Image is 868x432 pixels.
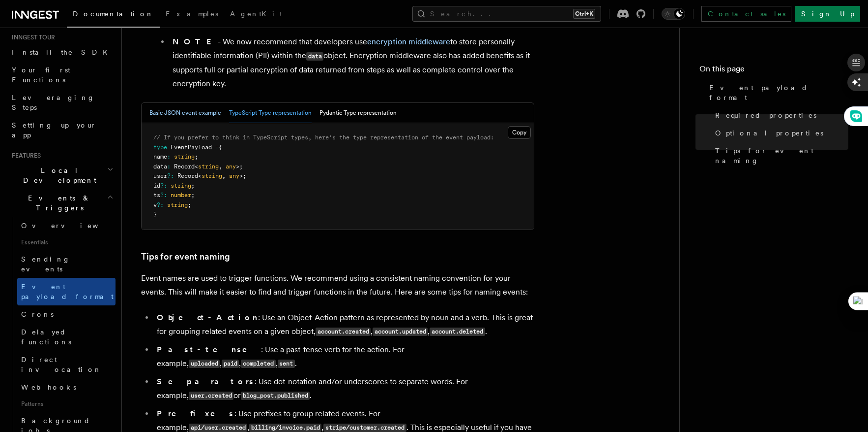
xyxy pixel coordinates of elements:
span: Crons [21,310,54,318]
a: Event payload format [17,278,116,305]
span: ?: [167,172,174,179]
code: account.updated [373,328,428,336]
span: AgentKit [230,10,282,18]
span: Your first Functions [12,66,70,84]
span: : [167,163,171,170]
strong: Object-Action [157,313,258,322]
a: Delayed functions [17,323,116,351]
h4: On this page [699,63,848,79]
span: Install the SDK [12,48,114,56]
span: >; [236,163,243,170]
a: Crons [17,305,116,323]
span: any [229,172,239,179]
code: stripe/customer.created [323,424,406,432]
strong: Separators [157,377,255,386]
a: Documentation [67,3,160,28]
span: any [226,163,236,170]
code: blog_post.published [241,392,310,400]
span: Inngest tour [8,33,55,41]
span: ; [191,192,195,199]
span: string [198,163,219,170]
strong: NOTE [173,37,218,46]
span: Examples [166,10,218,18]
a: Optional properties [711,124,848,142]
a: Your first Functions [8,61,116,89]
span: data [153,163,167,170]
code: account.deleted [430,328,485,336]
span: Essentials [17,234,116,250]
span: , [222,172,226,179]
strong: Prefixes [157,409,234,418]
span: Documentation [73,10,154,18]
span: >; [239,172,246,179]
span: id [153,182,160,189]
span: string [174,153,195,160]
code: paid [222,360,239,368]
li: - We now recommend that developers use to store personally identifiable information (PII) within ... [170,35,534,91]
button: Copy [508,126,531,139]
span: Delayed functions [21,328,71,346]
span: : [167,153,171,160]
span: v [153,201,157,208]
button: Toggle dark mode [662,8,685,20]
span: type [153,144,167,151]
code: billing/invoice.paid [249,424,321,432]
span: ?: [160,182,167,189]
code: uploaded [189,360,220,368]
span: Record [174,163,195,170]
strong: Past-tense [157,345,261,354]
a: Sign Up [795,6,860,22]
a: Leveraging Steps [8,89,116,116]
span: string [171,182,191,189]
code: api/user.created [189,424,247,432]
span: { [219,144,222,151]
button: Events & Triggers [8,189,116,217]
span: Setting up your app [12,121,96,139]
span: Event payload format [21,283,114,300]
span: Event payload format [709,83,848,102]
span: Tips for event naming [715,146,848,166]
span: user [153,172,167,179]
code: data [306,52,323,61]
span: < [195,163,198,170]
span: string [202,172,222,179]
span: } [153,211,157,218]
button: Pydantic Type representation [319,103,397,123]
span: Sending events [21,255,70,273]
code: account.created [316,328,371,336]
span: = [215,144,219,151]
a: Webhooks [17,378,116,396]
span: number [171,192,191,199]
span: ts [153,192,160,199]
a: Direct invocation [17,351,116,378]
span: ; [195,153,198,160]
span: Direct invocation [21,356,102,373]
a: Event payload format [705,79,848,106]
span: ?: [157,201,164,208]
span: name [153,153,167,160]
button: TypeScript Type representation [229,103,312,123]
span: Record [177,172,198,179]
li: : Use a past-tense verb for the action. For example, , , , . [154,343,534,371]
a: encryption middleware [367,37,450,46]
span: Leveraging Steps [12,94,95,111]
span: Optional properties [715,128,823,138]
code: completed [241,360,275,368]
a: Examples [160,3,224,27]
a: Install the SDK [8,43,116,61]
li: : Use an Object-Action pattern as represented by noun and a verb. This is great for grouping rela... [154,311,534,339]
a: Overview [17,217,116,234]
code: user.created [189,392,233,400]
span: < [198,172,202,179]
li: is object for ease of grouping user-identifying data or attributes associated with the event. Thi... [154,1,534,91]
span: string [167,201,188,208]
span: EventPayload [171,144,212,151]
span: Patterns [17,396,116,412]
span: ; [188,201,191,208]
span: Overview [21,222,122,230]
span: Required properties [715,110,816,120]
span: ?: [160,192,167,199]
a: Setting up your app [8,116,116,144]
span: Webhooks [21,383,76,391]
span: Features [8,152,41,160]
